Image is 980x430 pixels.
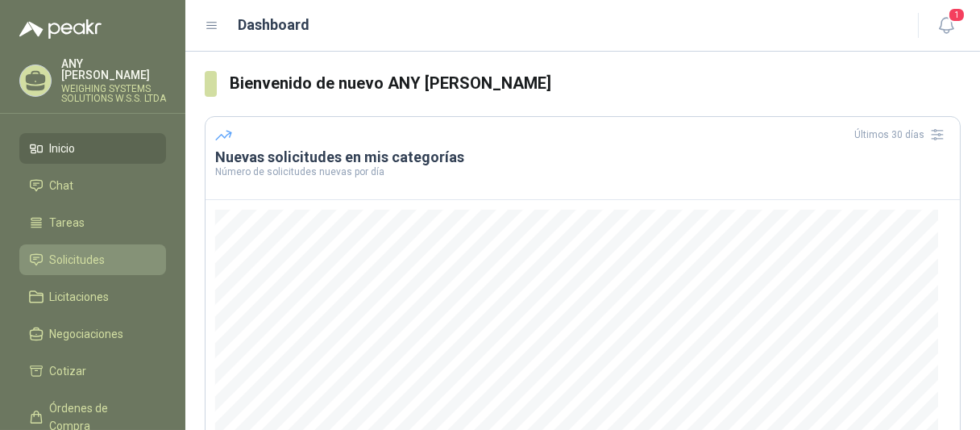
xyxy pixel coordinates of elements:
[50,177,74,194] span: Chat
[61,84,166,103] p: WEIGHING SYSTEMS SOLUTIONS W.S.S. LTDA
[19,170,166,201] a: Chat
[215,148,950,167] h3: Nuevas solicitudes en mis categorías
[239,14,310,36] h1: Dashboard
[19,19,102,39] img: Logo peakr
[50,140,76,157] span: Inicio
[19,356,166,386] a: Cotizar
[932,11,961,40] button: 1
[230,71,961,96] h3: Bienvenido de nuevo ANY [PERSON_NAME]
[19,319,166,349] a: Negociaciones
[19,244,166,275] a: Solicitudes
[50,214,85,232] span: Tareas
[19,207,166,238] a: Tareas
[61,58,166,81] p: ANY [PERSON_NAME]
[50,325,124,343] span: Negociaciones
[948,7,965,23] span: 1
[854,122,950,148] div: Últimos 30 días
[50,288,110,306] span: Licitaciones
[215,167,950,177] p: Número de solicitudes nuevas por día
[50,362,87,380] span: Cotizar
[19,133,166,164] a: Inicio
[50,251,106,269] span: Solicitudes
[19,282,166,312] a: Licitaciones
